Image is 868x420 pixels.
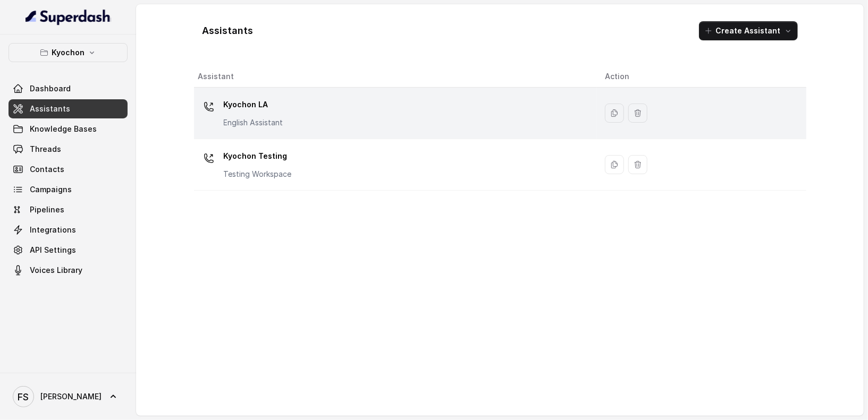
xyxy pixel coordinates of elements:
a: Dashboard [9,79,128,98]
a: Integrations [9,220,128,239]
span: Integrations [30,225,76,235]
a: API Settings [9,241,128,260]
p: Testing Workspace [224,169,292,179]
span: Assistants [30,104,70,114]
th: Action [596,66,806,88]
img: light.svg [26,8,111,25]
a: Campaigns [9,180,128,199]
h1: Assistants [203,22,254,39]
span: Knowledge Bases [30,124,97,134]
span: Voices Library [30,265,82,276]
span: Pipelines [30,204,64,215]
span: Threads [30,144,61,155]
a: Assistants [9,99,128,118]
span: Contacts [30,164,64,175]
p: English Assistant [224,117,283,128]
a: Knowledge Bases [9,119,128,139]
button: Kyochon [9,43,128,62]
p: Kyochon [52,46,85,59]
span: Dashboard [30,83,71,94]
button: Create Assistant [699,21,798,40]
a: Threads [9,140,128,159]
span: Campaigns [30,184,72,195]
a: Contacts [9,160,128,179]
a: [PERSON_NAME] [9,382,128,412]
span: API Settings [30,245,76,255]
text: FS [18,391,29,402]
span: [PERSON_NAME] [40,391,102,402]
p: Kyochon LA [224,96,283,113]
a: Pipelines [9,200,128,219]
th: Assistant [194,66,597,88]
p: Kyochon Testing [224,148,292,165]
a: Voices Library [9,261,128,280]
